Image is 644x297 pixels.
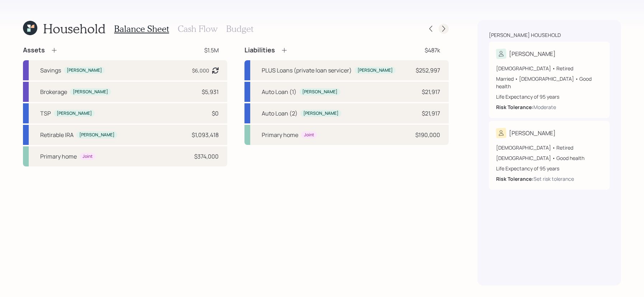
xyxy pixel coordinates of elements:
div: $252,997 [416,66,440,75]
div: [PERSON_NAME] household [489,32,561,39]
div: Auto Loan (1) [262,88,297,96]
div: $21,917 [422,109,440,118]
div: $0 [212,109,219,118]
h4: Liabilities [244,46,275,54]
div: Married • [DEMOGRAPHIC_DATA] • Good health [496,75,602,90]
div: [PERSON_NAME] [57,110,92,117]
div: $374,000 [194,152,219,161]
b: Risk Tolerance: [496,175,533,182]
div: Retirable IRA [40,131,74,139]
h1: Household [43,21,106,36]
div: [PERSON_NAME] [73,89,108,95]
div: [PERSON_NAME] [303,110,339,117]
div: [DEMOGRAPHIC_DATA] • Retired [496,65,602,72]
div: Joint [304,132,314,138]
div: Moderate [533,103,556,111]
div: Joint [83,154,93,160]
div: Brokerage [40,88,67,96]
h4: Assets [23,46,45,54]
div: $21,917 [422,88,440,96]
h3: Cash Flow [178,24,218,34]
div: PLUS Loans (private loan servicer) [262,66,352,75]
div: $1.5M [204,46,219,55]
div: [PERSON_NAME] [358,67,393,74]
div: TSP [40,109,51,118]
div: [PERSON_NAME] [67,67,102,74]
div: $487k [425,46,440,55]
h3: Balance Sheet [114,24,169,34]
b: Risk Tolerance: [496,104,533,110]
h3: Budget [226,24,253,34]
div: $6,000 [192,67,209,74]
div: [PERSON_NAME] [509,129,556,137]
div: Life Expectancy of 95 years [496,165,602,172]
div: [PERSON_NAME] [509,49,556,58]
div: [PERSON_NAME] [79,132,115,138]
div: [DEMOGRAPHIC_DATA] • Good health [496,154,602,162]
div: Primary home [40,152,77,161]
div: Life Expectancy of 95 years [496,93,602,100]
div: $1,093,418 [192,131,219,139]
div: Savings [40,66,61,75]
div: [PERSON_NAME] [302,89,337,95]
div: $190,000 [415,131,440,139]
div: $5,931 [202,88,219,96]
div: [DEMOGRAPHIC_DATA] • Retired [496,144,602,151]
div: Auto Loan (2) [262,109,298,118]
div: Primary home [262,131,298,139]
div: Set risk tolerance [533,175,574,183]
